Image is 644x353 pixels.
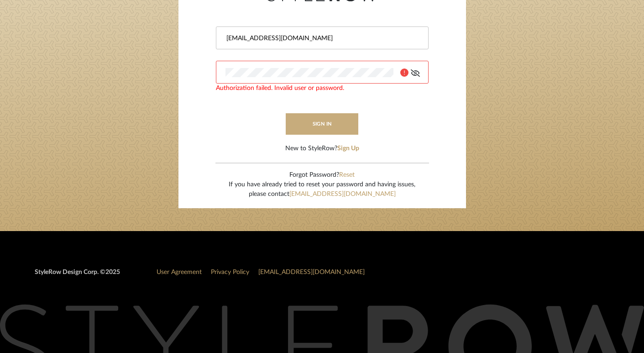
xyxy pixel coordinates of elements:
[285,144,359,153] div: New to StyleRow?
[339,170,355,180] button: Reset
[225,34,417,43] input: Email Address
[211,269,249,275] a: Privacy Policy
[216,84,429,93] div: Authorization failed. Invalid user or password.
[258,269,365,275] a: [EMAIL_ADDRESS][DOMAIN_NAME]
[229,170,415,180] div: Forgot Password?
[337,144,359,153] button: Sign Up
[289,191,396,197] a: [EMAIL_ADDRESS][DOMAIN_NAME]
[157,269,202,275] a: User Agreement
[35,268,120,285] div: StyleRow Design Corp. ©2025
[229,180,415,199] div: If you have already tried to reset your password and having issues, please contact
[286,113,359,135] button: sign in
